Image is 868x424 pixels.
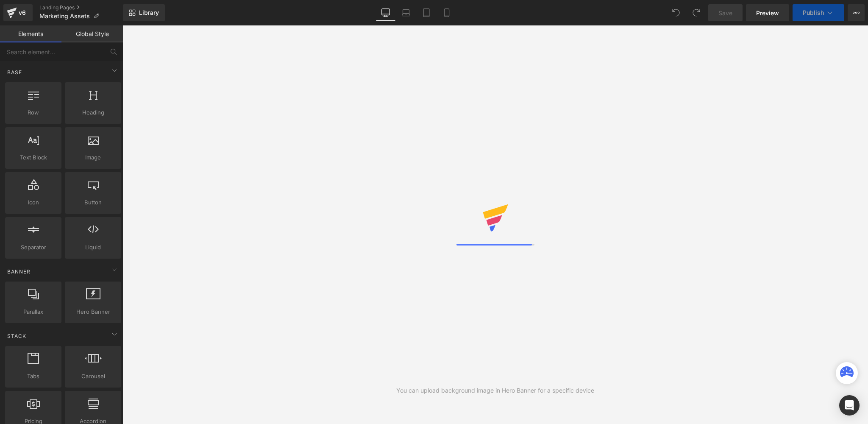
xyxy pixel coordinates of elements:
[123,4,165,21] a: New Library
[8,198,59,207] span: Icon
[67,198,119,207] span: Button
[8,243,59,252] span: Separator
[756,8,779,17] span: Preview
[376,4,396,21] a: Desktop
[718,8,732,17] span: Save
[139,9,159,17] span: Library
[8,307,59,316] span: Parallax
[746,4,789,21] a: Preview
[6,332,27,340] span: Stack
[8,153,59,162] span: Text Block
[6,268,31,276] span: Banner
[839,395,860,416] div: Open Intercom Messenger
[67,108,119,117] span: Heading
[8,108,59,117] span: Row
[39,4,123,11] a: Landing Pages
[61,25,123,42] a: Global Style
[396,4,416,21] a: Laptop
[67,243,119,252] span: Liquid
[688,4,705,21] button: Redo
[668,4,684,21] button: Undo
[67,307,119,316] span: Hero Banner
[17,7,28,18] div: v6
[67,372,119,381] span: Carousel
[396,386,594,395] div: You can upload background image in Hero Banner for a specific device
[39,13,90,20] span: Marketing Assets
[803,9,824,16] span: Publish
[8,372,59,381] span: Tabs
[67,153,119,162] span: Image
[437,4,457,21] a: Mobile
[848,4,865,21] button: More
[416,4,437,21] a: Tablet
[3,4,33,21] a: v6
[793,4,844,21] button: Publish
[6,68,23,76] span: Base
